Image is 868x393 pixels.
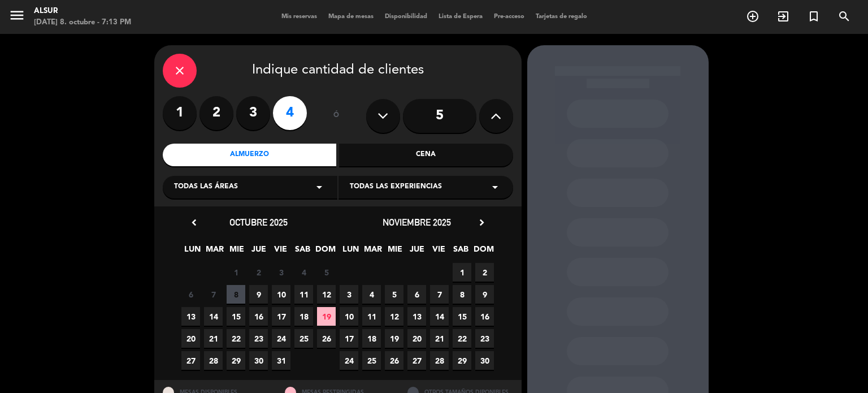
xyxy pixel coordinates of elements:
span: 6 [407,285,426,304]
span: 20 [181,329,200,348]
span: Todas las áreas [174,182,238,193]
span: 7 [430,285,449,304]
span: 8 [227,285,245,304]
label: 2 [199,96,233,130]
span: 17 [340,329,358,348]
div: Alsur [34,6,131,17]
span: MIE [227,243,246,261]
span: 22 [227,329,245,348]
span: 11 [294,285,313,304]
span: 12 [317,285,336,304]
label: 1 [163,96,197,130]
span: 4 [362,285,381,304]
span: 9 [475,285,494,304]
div: Cena [339,144,513,166]
span: 19 [317,307,336,326]
span: JUE [407,243,426,261]
span: MAR [205,243,224,261]
span: 27 [407,351,426,370]
span: 13 [181,307,200,326]
span: 21 [430,329,449,348]
span: octubre 2025 [229,217,288,228]
span: 23 [249,329,268,348]
div: Almuerzo [163,144,337,166]
span: 27 [181,351,200,370]
span: JUE [249,243,268,261]
span: 25 [362,351,381,370]
span: Todas las experiencias [350,182,442,193]
span: VIE [429,243,448,261]
span: MAR [363,243,382,261]
span: Lista de Espera [433,14,488,20]
span: 22 [453,329,471,348]
span: 3 [340,285,358,304]
span: DOM [474,243,492,261]
span: 29 [227,351,245,370]
span: 24 [340,351,358,370]
span: Pre-acceso [488,14,530,20]
span: MIE [385,243,404,261]
span: 8 [453,285,471,304]
span: 21 [204,329,223,348]
span: 20 [407,329,426,348]
span: 16 [475,307,494,326]
span: 13 [407,307,426,326]
span: 7 [204,285,223,304]
span: 1 [227,263,245,282]
span: 18 [294,307,313,326]
span: 28 [430,351,449,370]
span: 2 [249,263,268,282]
label: 4 [273,96,307,130]
span: 12 [385,307,403,326]
i: chevron_left [188,217,200,228]
span: 2 [475,263,494,282]
span: 9 [249,285,268,304]
span: 15 [227,307,245,326]
span: 19 [385,329,403,348]
span: 30 [249,351,268,370]
span: 1 [453,263,471,282]
div: [DATE] 8. octubre - 7:13 PM [34,17,131,28]
i: chevron_right [476,217,488,228]
span: 5 [385,285,403,304]
i: add_circle_outline [746,10,759,23]
span: 14 [430,307,449,326]
i: arrow_drop_down [488,180,502,194]
span: Mis reservas [276,14,323,20]
i: exit_to_app [776,10,790,23]
span: 5 [317,263,336,282]
span: Disponibilidad [379,14,433,20]
span: VIE [271,243,290,261]
span: 6 [181,285,200,304]
span: 15 [453,307,471,326]
label: 3 [236,96,270,130]
span: DOM [315,243,334,261]
span: 16 [249,307,268,326]
span: 4 [294,263,313,282]
span: 11 [362,307,381,326]
span: 31 [272,351,290,370]
span: LUN [341,243,360,261]
div: ó [318,96,355,136]
span: 24 [272,329,290,348]
i: menu [8,7,25,24]
span: 3 [272,263,290,282]
span: Tarjetas de regalo [530,14,593,20]
span: 18 [362,329,381,348]
button: menu [8,7,25,28]
span: LUN [183,243,202,261]
span: 14 [204,307,223,326]
span: 28 [204,351,223,370]
span: noviembre 2025 [383,217,451,228]
div: Indique cantidad de clientes [163,54,513,88]
i: turned_in_not [807,10,821,23]
i: close [173,64,186,77]
span: Mapa de mesas [323,14,379,20]
i: arrow_drop_down [313,180,326,194]
span: 10 [340,307,358,326]
span: SAB [452,243,470,261]
span: 23 [475,329,494,348]
span: 17 [272,307,290,326]
span: 10 [272,285,290,304]
span: 30 [475,351,494,370]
